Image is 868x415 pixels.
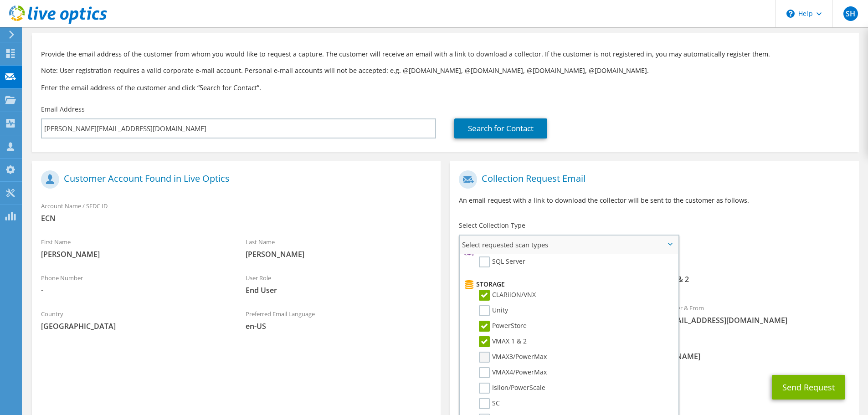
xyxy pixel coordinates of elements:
div: Sender & From [654,298,859,330]
div: Phone Number [32,268,236,300]
span: Select requested scan types [460,236,678,254]
div: User Role [236,268,441,300]
div: First Name [32,232,236,264]
div: CC & Reply To [450,334,858,366]
div: Last Name [236,232,441,264]
div: Account Name / SFDC ID [32,196,441,228]
span: en-US [246,321,432,331]
div: Country [32,304,236,336]
label: PowerStore [479,321,527,332]
button: Send Request [772,375,845,400]
div: Requested Collections [450,257,858,294]
label: Select Collection Type [459,221,525,230]
label: SQL Server [479,256,525,267]
li: Storage [462,279,673,290]
div: Preferred Email Language [236,304,441,336]
label: Unity [479,305,508,316]
span: [EMAIL_ADDRESS][DOMAIN_NAME] [663,315,850,325]
span: [PERSON_NAME] [246,249,432,259]
p: Provide the email address of the customer from whom you would like to request a capture. The cust... [41,49,850,59]
p: An email request with a link to download the collector will be sent to the customer as follows. [459,195,849,205]
label: CLARiiON/VNX [479,290,536,301]
label: SC [479,398,500,409]
h1: Collection Request Email [459,170,845,189]
label: VMAX 1 & 2 [479,336,527,347]
span: - [41,285,227,295]
label: Email Address [41,105,85,114]
label: VMAX3/PowerMax [479,352,547,363]
span: [GEOGRAPHIC_DATA] [41,321,227,331]
div: To [450,298,654,330]
span: ECN [41,213,431,223]
label: VMAX4/PowerMax [479,367,547,378]
p: Note: User registration requires a valid corporate e-mail account. Personal e-mail accounts will ... [41,66,850,76]
span: SH [843,6,858,21]
h1: Customer Account Found in Live Optics [41,170,427,189]
span: [PERSON_NAME] [41,249,227,259]
span: End User [246,285,432,295]
label: Isilon/PowerScale [479,383,545,394]
svg: \n [786,10,795,18]
a: Search for Contact [454,118,547,138]
h3: Enter the email address of the customer and click “Search for Contact”. [41,82,850,92]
